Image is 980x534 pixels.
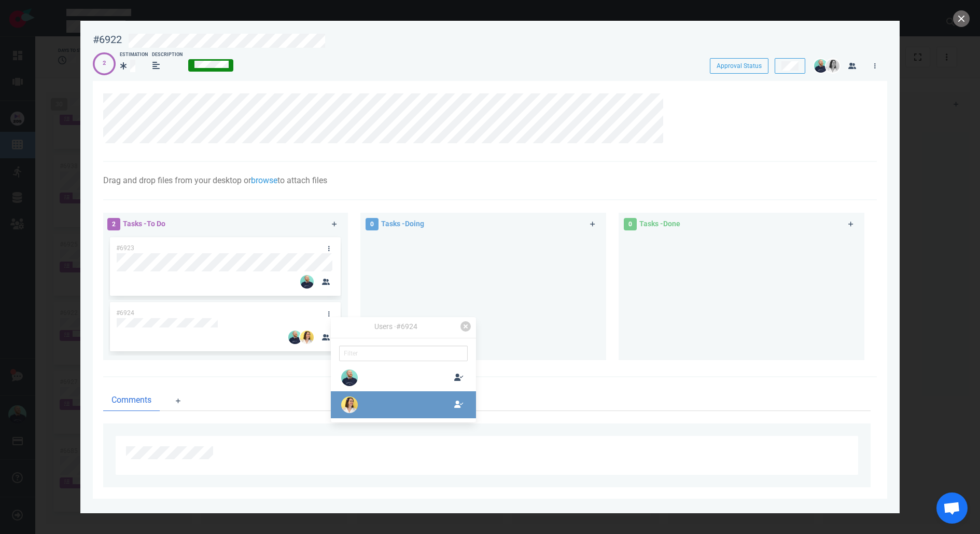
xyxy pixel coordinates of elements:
[116,309,134,317] span: #6924
[331,321,460,334] div: Users · #6924
[103,175,251,185] span: Drag and drop files from your desktop or
[93,33,122,46] div: #6922
[111,394,151,406] span: Comments
[288,331,302,344] img: 26
[116,244,134,252] span: #6923
[103,59,106,68] div: 2
[639,220,680,228] span: Tasks - Done
[341,396,358,413] img: Laure
[624,218,637,230] span: 0
[936,492,968,524] div: Ouvrir le chat
[953,10,970,27] button: close
[152,51,183,59] div: Description
[814,59,828,73] img: 26
[381,220,424,228] span: Tasks - Doing
[251,175,277,185] a: browse
[277,175,327,185] span: to attach files
[710,58,768,74] button: Approval Status
[341,369,358,386] img: Guillaume
[366,218,379,230] span: 0
[339,346,468,361] input: Filter
[107,218,120,230] span: 2
[300,275,314,289] img: 26
[120,51,148,59] div: Estimation
[123,220,165,228] span: Tasks - To Do
[300,331,314,344] img: 26
[826,59,839,73] img: 26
